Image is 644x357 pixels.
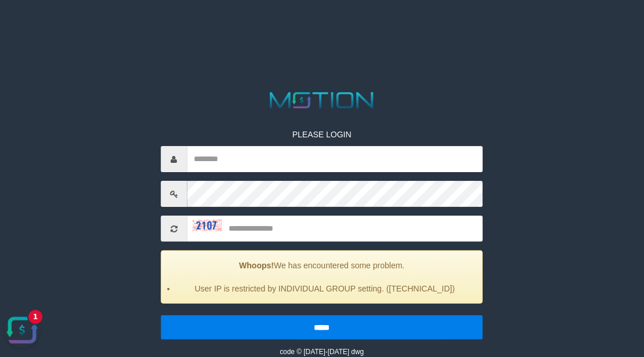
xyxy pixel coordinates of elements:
[28,2,42,16] div: new message indicator
[266,89,378,111] img: MOTION_logo.png
[176,283,473,294] li: User IP is restricted by INDIVIDUAL GROUP setting. ([TECHNICAL_ID])
[280,348,364,356] small: code © [DATE]-[DATE] dwg
[239,261,274,270] strong: Whoops!
[5,5,39,39] button: Open LiveChat chat widget
[161,250,483,304] div: We has encountered some problem.
[193,220,222,231] img: captcha
[161,129,483,140] p: PLEASE LOGIN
